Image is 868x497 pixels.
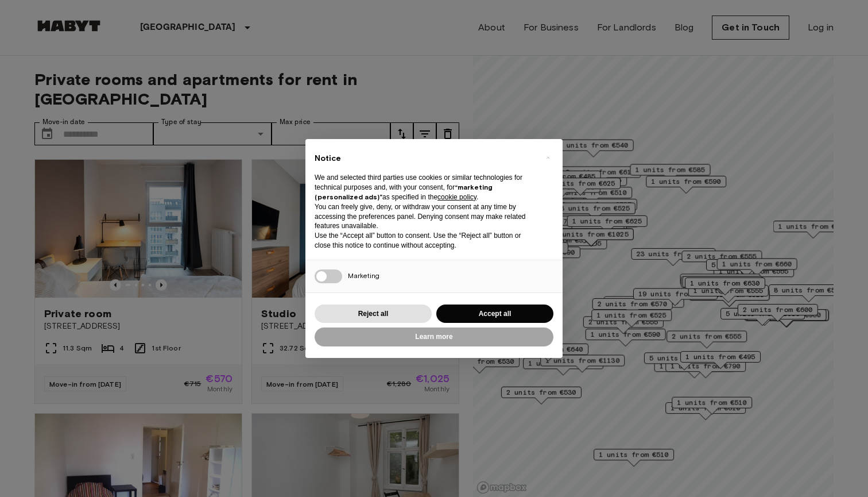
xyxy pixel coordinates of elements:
p: You can freely give, deny, or withdraw your consent at any time by accessing the preferences pane... [315,202,535,231]
span: × [546,151,550,164]
a: cookie policy [437,193,476,201]
p: We and selected third parties use cookies or similar technologies for technical purposes and, wit... [315,173,535,202]
button: Learn more [315,328,553,346]
button: Reject all [315,305,432,323]
h2: Notice [315,153,535,164]
p: Use the “Accept all” button to consent. Use the “Reject all” button or close this notice to conti... [315,231,535,251]
strong: “marketing (personalized ads)” [315,183,493,201]
button: Close this notice [538,148,557,167]
button: Accept all [436,305,553,323]
span: Marketing [348,271,379,280]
